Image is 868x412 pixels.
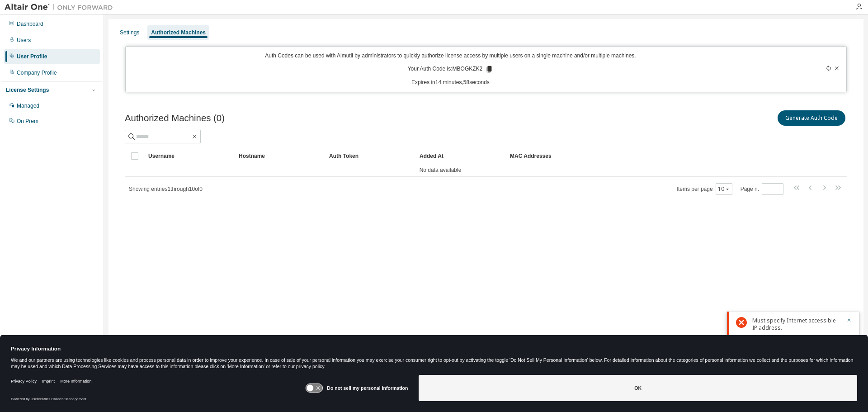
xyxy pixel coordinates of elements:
div: User Profile [17,53,47,60]
button: 10 [718,185,730,193]
div: On Prem [17,118,38,125]
div: Username [148,149,231,163]
div: MAC Addresses [510,149,752,163]
div: Settings [120,29,139,36]
div: Auth Token [329,149,412,163]
img: Altair One [5,3,118,12]
div: License Settings [6,86,49,94]
div: Must specify Internet accessible IP address. [752,317,841,331]
button: Generate Auth Code [778,110,845,126]
span: Authorized Machines (0) [125,113,225,123]
div: Dashboard [17,20,43,28]
div: Company Profile [17,69,57,76]
div: Authorized Machines [151,29,206,36]
div: Added At [420,149,503,163]
span: Page n. [741,183,783,195]
div: Users [17,37,31,44]
div: Hostname [239,149,322,163]
div: Managed [17,102,39,109]
p: Auth Codes can be used with Almutil by administrators to quickly authorize license access by mult... [131,52,770,60]
span: Items per page [677,183,732,195]
p: Expires in 14 minutes, 58 seconds [131,79,770,86]
p: Your Auth Code is: MBOGKZK2 [408,65,494,73]
td: No data available [125,163,756,177]
span: Showing entries 1 through 10 of 0 [129,186,203,192]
